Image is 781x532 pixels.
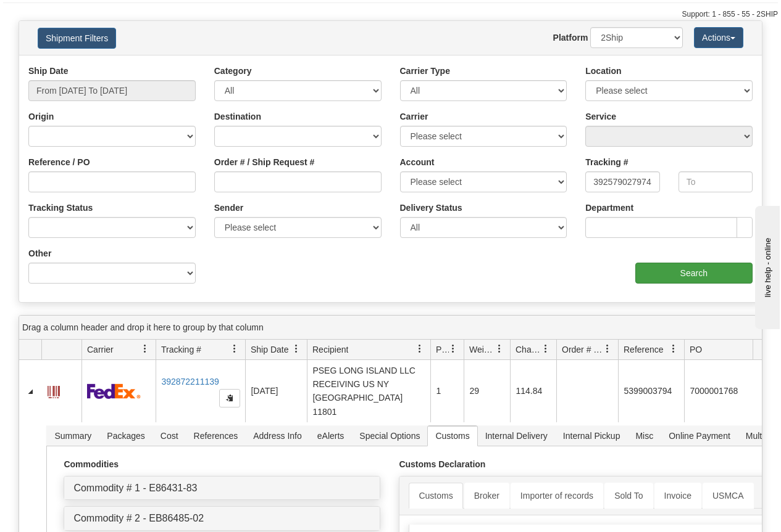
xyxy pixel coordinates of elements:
td: 29 [464,360,510,422]
a: Ship Date filter column settings [286,338,307,359]
span: Order # / Ship Request # [562,343,603,356]
a: 392872211139 [161,377,219,387]
label: Location [585,65,621,77]
a: Broker [464,483,509,509]
label: Tracking # [585,156,628,168]
td: PSEG LONG ISLAND LLC RECEIVING US NY [GEOGRAPHIC_DATA] 11801 [307,360,430,422]
label: Carrier Type [400,65,450,77]
span: Ship Date [251,343,288,356]
a: Sold To [604,483,653,509]
th: Press ctrl + space to group [81,340,156,360]
th: Press ctrl + space to group [464,340,510,360]
span: Carrier [87,343,114,356]
th: Press ctrl + space to group [156,340,245,360]
span: Packages [99,426,152,446]
a: Carrier filter column settings [135,338,156,359]
a: Reference filter column settings [663,338,684,359]
label: Category [214,65,252,77]
label: Carrier [400,110,428,123]
strong: Customs Declaration [399,459,485,469]
a: Tracking # filter column settings [224,338,245,359]
button: Shipment Filters [38,28,116,49]
label: Order # / Ship Request # [214,156,315,168]
button: Copy to clipboard [219,389,240,407]
label: Department [585,202,633,214]
label: Ship Date [28,65,69,77]
a: USMCA [703,483,754,509]
iframe: chat widget [753,203,780,329]
span: Summary [47,426,99,446]
a: Recipient filter column settings [409,338,430,359]
th: Press ctrl + space to group [556,340,618,360]
span: Packages [436,343,449,356]
label: Service [585,110,616,123]
span: Recipient [312,343,348,356]
a: Invoice [654,483,701,509]
span: Address Info [246,426,309,446]
span: PO [690,343,702,356]
td: 7000001768 [684,360,766,422]
a: Commodity # 1 - E86431-83 [73,483,197,493]
span: Customs [428,426,477,446]
span: Tracking # [161,343,201,356]
a: Collapse [24,385,36,398]
label: Sender [214,202,243,214]
div: Support: 1 - 855 - 55 - 2SHIP [3,9,778,20]
label: Platform [553,31,588,44]
th: Press ctrl + space to group [684,340,766,360]
label: Account [400,156,435,168]
a: PO filter column settings [745,338,766,359]
span: Misc [628,426,661,446]
th: Press ctrl + space to group [245,340,307,360]
span: eAlerts [310,426,352,446]
span: Internal Pickup [556,426,628,446]
label: Delivery Status [400,202,462,214]
td: 1 [430,360,464,422]
label: Reference / PO [28,156,90,168]
th: Press ctrl + space to group [618,340,684,360]
label: Tracking Status [28,202,93,214]
button: Actions [694,27,743,48]
th: Press ctrl + space to group [510,340,556,360]
input: Search [635,263,753,284]
strong: Commodities [64,459,119,469]
span: Internal Delivery [478,426,555,446]
label: Origin [28,110,54,123]
a: Customs [409,483,462,509]
a: Packages filter column settings [443,338,464,359]
input: To [679,171,753,192]
div: live help - online [9,10,114,20]
div: grid grouping header [19,316,762,340]
td: 5399003794 [618,360,684,422]
label: Other [28,247,51,260]
td: [DATE] [245,360,307,422]
label: Destination [214,110,261,123]
th: Press ctrl + space to group [307,340,430,360]
img: 2 - FedEx Express® [87,383,141,399]
span: Charge [516,343,541,356]
span: Online Payment [661,426,738,446]
span: Weight [469,343,495,356]
a: Label [48,380,60,400]
a: Commodity # 2 - EB86485-02 [73,513,204,523]
a: Order # / Ship Request # filter column settings [597,338,618,359]
a: Charge filter column settings [535,338,556,359]
span: References [186,426,246,446]
input: From [585,171,659,192]
th: Press ctrl + space to group [41,340,81,360]
span: Cost [153,426,186,446]
span: Special Options [352,426,427,446]
td: 114.84 [510,360,556,422]
a: Importer of records [511,483,603,509]
a: Weight filter column settings [489,338,510,359]
span: Reference [624,343,664,356]
th: Press ctrl + space to group [430,340,464,360]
